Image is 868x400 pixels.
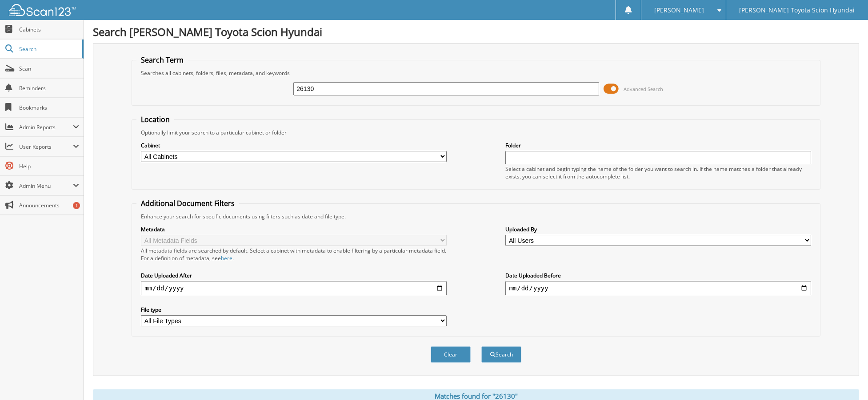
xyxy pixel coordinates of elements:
[136,213,816,220] div: Enhance your search for specific documents using filters such as date and file type.
[505,142,811,149] label: Folder
[136,55,188,65] legend: Search Term
[141,272,446,279] label: Date Uploaded After
[624,86,663,92] span: Advanced Search
[19,143,73,150] span: User Reports
[739,8,855,13] span: [PERSON_NAME] Toyota Scion Hyundai
[93,24,859,39] h1: Search [PERSON_NAME] Toyota Scion Hyundai
[136,115,174,124] legend: Location
[141,142,446,149] label: Cabinet
[9,4,76,16] img: scan123-logo-white.svg
[19,123,73,131] span: Admin Reports
[19,182,73,190] span: Admin Menu
[505,272,811,279] label: Date Uploaded Before
[19,45,78,53] span: Search
[19,202,79,209] span: Announcements
[505,165,811,180] div: Select a cabinet and begin typing the name of the folder you want to search in. If the name match...
[136,129,816,136] div: Optionally limit your search to a particular cabinet or folder
[431,346,471,363] button: Clear
[141,281,446,295] input: start
[73,202,80,209] div: 1
[505,281,811,295] input: end
[221,254,232,262] a: here
[505,226,811,233] label: Uploaded By
[19,104,79,111] span: Bookmarks
[19,162,79,170] span: Help
[136,69,816,77] div: Searches all cabinets, folders, files, metadata, and keywords
[654,8,704,13] span: [PERSON_NAME]
[19,26,79,33] span: Cabinets
[19,65,79,72] span: Scan
[141,226,446,233] label: Metadata
[19,84,79,92] span: Reminders
[481,346,521,363] button: Search
[141,247,446,262] div: All metadata fields are searched by default. Select a cabinet with metadata to enable filtering b...
[141,306,446,313] label: File type
[136,198,239,208] legend: Additional Document Filters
